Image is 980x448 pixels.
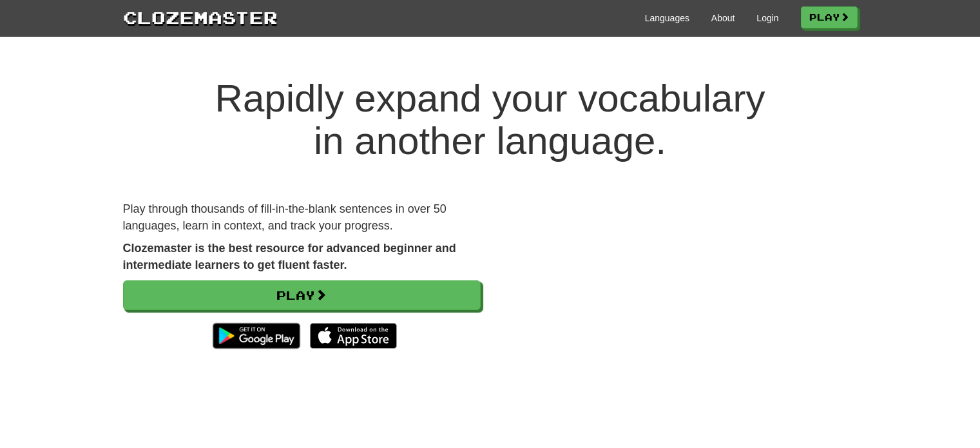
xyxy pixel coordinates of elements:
[711,12,735,24] a: About
[123,5,278,29] a: Clozemaster
[310,323,397,349] img: Download_on_the_App_Store_Badge_US-UK_135x40-25178aeef6eb6b83b96f5f2d004eda3bffbb37122de64afbaef7...
[756,12,778,24] a: Login
[645,12,689,24] a: Languages
[123,280,481,310] a: Play
[123,242,456,271] strong: Clozemaster is the best resource for advanced beginner and intermediate learners to get fluent fa...
[801,6,858,28] a: Play
[206,317,306,355] img: Get it on Google Play
[123,201,481,234] p: Play through thousands of fill-in-the-blank sentences in over 50 languages, learn in context, and...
